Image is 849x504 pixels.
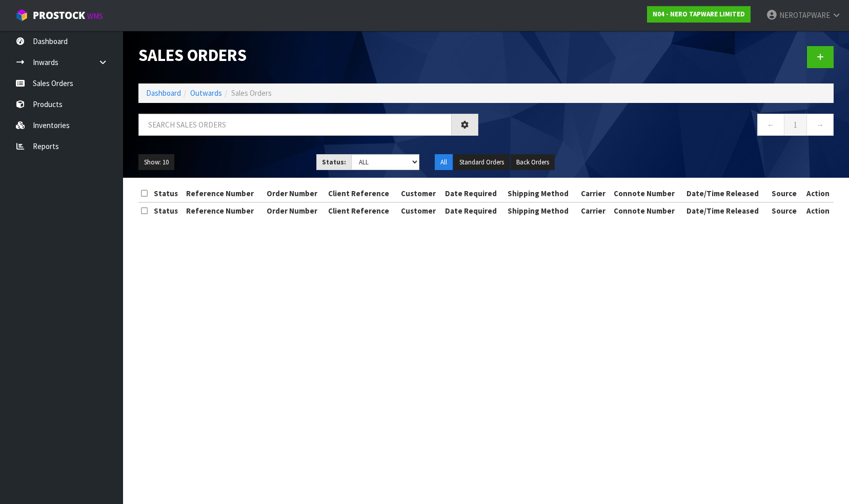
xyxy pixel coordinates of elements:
span: ProStock [33,9,85,22]
th: Connote Number [611,202,684,219]
th: Status [151,185,184,202]
h1: Sales Orders [138,46,478,65]
img: cube-alt.png [15,9,28,22]
th: Source [769,185,802,202]
a: Outwards [190,88,222,98]
th: Action [802,202,834,219]
th: Order Number [264,202,326,219]
th: Carrier [578,185,611,202]
span: Sales Orders [231,88,272,98]
th: Shipping Method [505,202,578,219]
th: Reference Number [184,202,264,219]
th: Shipping Method [505,185,578,202]
th: Connote Number [611,185,684,202]
span: NEROTAPWARE [779,10,830,20]
th: Carrier [578,202,611,219]
button: All [435,154,453,171]
th: Customer [398,202,442,219]
th: Date/Time Released [684,202,769,219]
th: Client Reference [326,185,398,202]
a: 1 [784,114,807,136]
th: Customer [398,185,442,202]
th: Order Number [264,185,326,202]
th: Client Reference [326,202,398,219]
th: Date Required [442,202,505,219]
small: WMS [87,11,103,21]
button: Show: 10 [138,154,174,171]
th: Date Required [442,185,505,202]
button: Back Orders [511,154,555,171]
th: Date/Time Released [684,185,769,202]
th: Status [151,202,184,219]
input: Search sales orders [138,114,452,136]
th: Action [802,185,834,202]
a: Dashboard [146,88,181,98]
strong: N04 - NERO TAPWARE LIMITED [653,10,745,18]
th: Reference Number [184,185,264,202]
nav: Page navigation [494,114,834,139]
button: Standard Orders [454,154,510,171]
a: → [806,114,834,136]
th: Source [769,202,802,219]
a: ← [757,114,784,136]
strong: Status: [322,158,346,166]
